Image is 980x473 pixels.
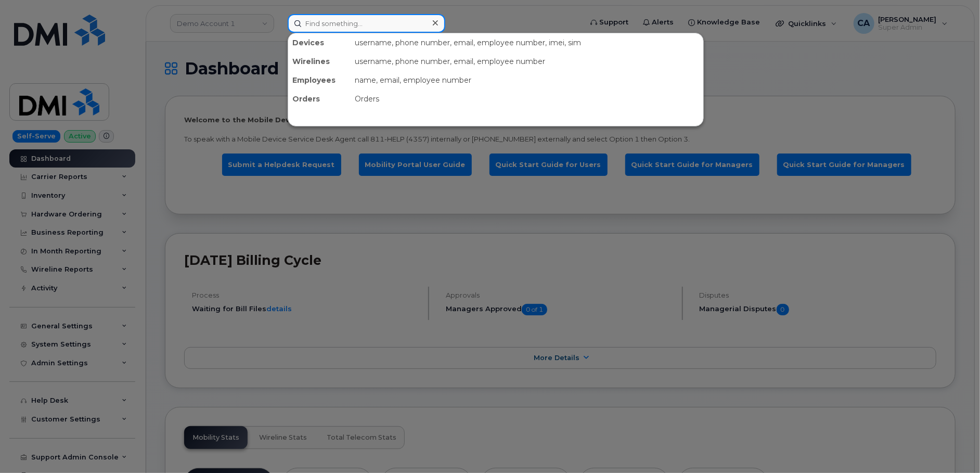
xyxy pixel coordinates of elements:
[351,90,703,108] div: Orders
[288,90,351,108] div: Orders
[288,33,351,52] div: Devices
[351,33,703,52] div: username, phone number, email, employee number, imei, sim
[288,71,351,90] div: Employees
[351,71,703,90] div: name, email, employee number
[351,52,703,71] div: username, phone number, email, employee number
[288,52,351,71] div: Wirelines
